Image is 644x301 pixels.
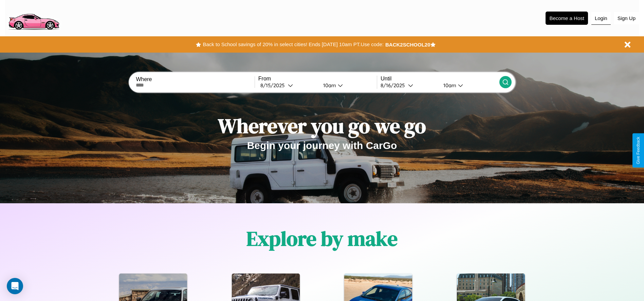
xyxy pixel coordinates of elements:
button: Back to School savings of 20% in select cities! Ends [DATE] 10am PT.Use code: [201,40,385,49]
div: 10am [320,82,338,89]
div: 10am [440,82,458,89]
label: From [258,76,377,82]
div: 8 / 15 / 2025 [260,82,288,89]
button: Sign Up [614,12,639,24]
div: Open Intercom Messenger [7,278,23,294]
button: 10am [438,82,499,89]
div: 8 / 16 / 2025 [381,82,408,89]
button: Become a Host [546,12,588,25]
label: Until [381,76,499,82]
b: BACK2SCHOOL20 [385,42,430,48]
div: Give Feedback [636,137,641,164]
img: logo [5,3,62,32]
button: 8/15/2025 [258,82,318,89]
button: Login [591,12,611,25]
label: Where [136,76,254,82]
button: 10am [318,82,377,89]
h1: Explore by make [246,225,398,252]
